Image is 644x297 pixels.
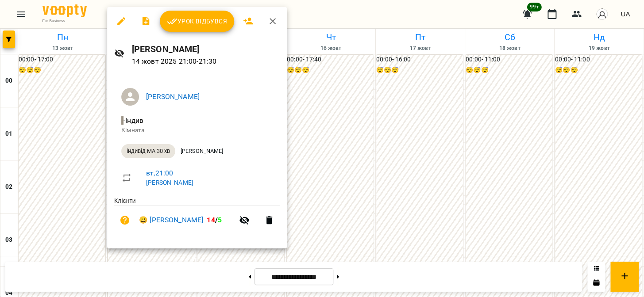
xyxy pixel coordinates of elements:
[160,11,234,32] button: Урок відбувся
[121,116,145,125] span: - Індив
[167,16,227,27] span: Урок відбувся
[146,169,173,177] a: вт , 21:00
[132,56,280,67] p: 14 жовт 2025 21:00 - 21:30
[146,92,200,101] a: [PERSON_NAME]
[121,126,273,135] p: Кімната
[114,197,280,238] ul: Клієнти
[207,216,222,224] b: /
[121,147,175,155] span: індивід МА 30 хв
[139,215,203,225] a: 😀 [PERSON_NAME]
[114,209,135,231] button: Візит ще не сплачено. Додати оплату?
[207,216,215,224] span: 14
[218,216,222,224] span: 5
[146,179,193,186] a: [PERSON_NAME]
[175,147,228,155] span: [PERSON_NAME]
[132,42,280,56] h6: [PERSON_NAME]
[175,144,228,158] div: [PERSON_NAME]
